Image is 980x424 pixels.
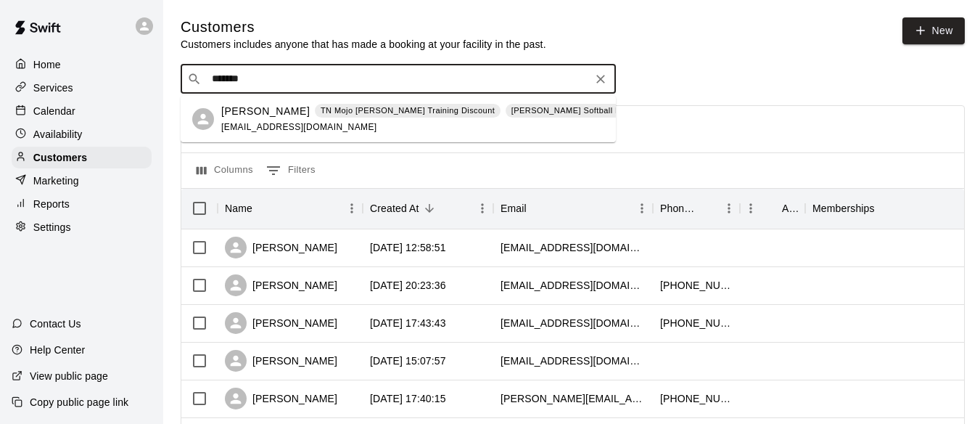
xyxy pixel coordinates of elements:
a: Reports [12,193,152,215]
p: Services [33,81,73,95]
a: New [902,17,965,44]
p: Copy public page link [30,395,128,409]
button: Sort [875,198,895,219]
button: Sort [252,198,273,219]
div: Age [782,188,798,229]
div: [PERSON_NAME] [225,312,337,334]
a: Customers [12,147,152,168]
a: Services [12,77,152,99]
div: [PERSON_NAME] [225,350,337,372]
p: Customers includes anyone that has made a booking at your facility in the past. [181,37,546,52]
div: dean.kolstad@yahoo.com [501,391,646,406]
div: +14803324712 [660,316,733,330]
div: Email [501,188,527,229]
div: Created At [370,188,419,229]
p: Help Center [30,343,85,357]
div: Created At [363,188,493,229]
button: Select columns [193,159,257,182]
p: TN Mojo [PERSON_NAME] Training Discount [321,105,495,117]
button: Menu [740,197,762,219]
button: Show filters [263,159,319,182]
p: Settings [33,220,71,235]
button: Clear [590,69,611,89]
p: Home [33,57,61,72]
div: 2025-07-24 17:40:15 [370,391,446,406]
div: +15103044083 [660,391,733,406]
button: Sort [762,198,782,219]
button: Sort [527,198,547,219]
p: Marketing [33,174,79,188]
p: Reports [33,197,70,211]
p: Availability [33,127,83,142]
div: 2025-08-09 12:58:51 [370,240,446,255]
div: 2025-07-30 17:43:43 [370,316,446,330]
div: Carmell Hentges [192,108,214,130]
div: Age [740,188,805,229]
div: Name [225,188,252,229]
p: View public page [30,369,108,383]
div: raiko212@outlook.com [501,240,646,255]
div: Phone Number [660,188,698,229]
p: [PERSON_NAME] Softball Legacy Rate [511,105,664,117]
a: Home [12,54,152,76]
span: [EMAIL_ADDRESS][DOMAIN_NAME] [221,122,377,132]
div: [PERSON_NAME] [225,274,337,296]
p: [PERSON_NAME] [221,104,310,119]
a: Availability [12,123,152,145]
p: Calendar [33,104,75,118]
div: [PERSON_NAME] [225,388,337,409]
button: Sort [698,198,718,219]
div: Email [493,188,653,229]
button: Sort [419,198,440,219]
p: Contact Us [30,317,81,331]
a: Settings [12,216,152,238]
div: Search customers by name or email [181,65,616,94]
div: +16232700455 [660,278,733,293]
button: Menu [341,197,363,219]
div: Name [218,188,363,229]
div: 2025-07-27 15:07:57 [370,354,446,368]
div: lainey5443@gmail.com [501,354,646,368]
div: Memberships [812,188,875,229]
button: Menu [472,197,493,219]
div: [PERSON_NAME] [225,237,337,258]
div: saraaecker@yahoo.com [501,278,646,293]
button: Menu [718,197,740,219]
p: Customers [33,150,87,165]
div: bjginis@yahoo.com [501,316,646,330]
a: Calendar [12,100,152,122]
h5: Customers [181,17,546,37]
div: 2025-08-04 20:23:36 [370,278,446,293]
a: Marketing [12,170,152,192]
button: Menu [631,197,653,219]
div: Phone Number [653,188,740,229]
